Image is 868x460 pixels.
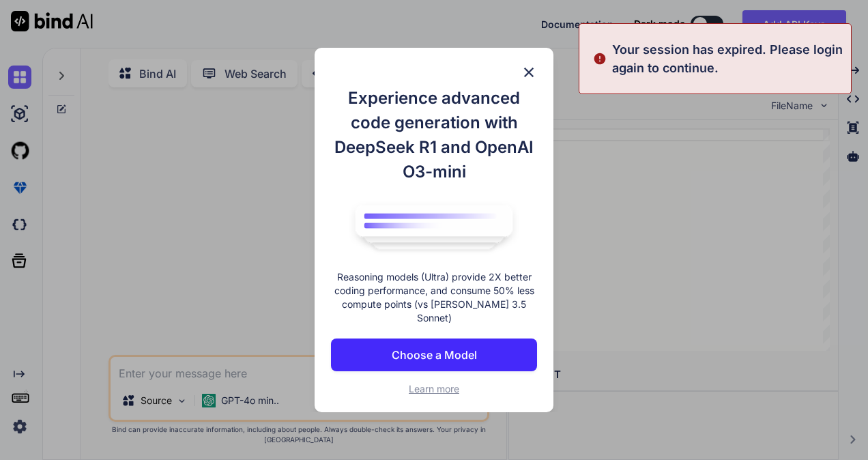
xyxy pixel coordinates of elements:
[593,40,607,77] img: alert
[612,40,843,77] p: Your session has expired. Please login again to continue.
[392,347,477,363] p: Choose a Model
[409,383,459,394] span: Learn more
[521,64,537,81] img: close
[331,339,537,371] button: Choose a Model
[331,86,537,184] h1: Experience advanced code generation with DeepSeek R1 and OpenAI O3-mini
[331,270,537,325] p: Reasoning models (Ultra) provide 2X better coding performance, and consume 50% less compute point...
[345,198,523,257] img: bind logo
